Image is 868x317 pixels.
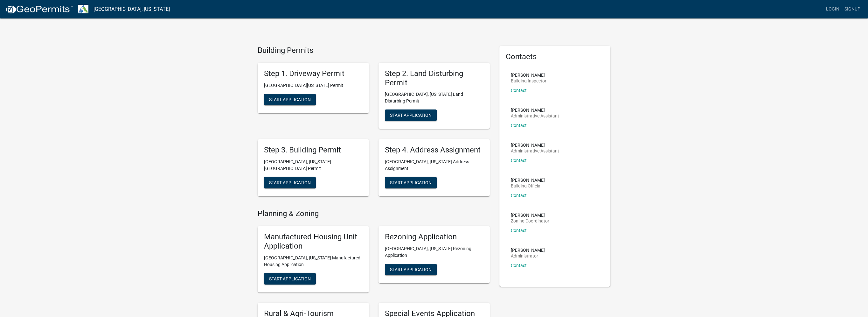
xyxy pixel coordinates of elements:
[511,73,546,77] p: [PERSON_NAME]
[823,3,842,15] a: Login
[78,5,88,13] img: Troup County, Georgia
[390,113,432,118] span: Start Application
[264,82,363,89] p: [GEOGRAPHIC_DATA][US_STATE] Permit
[385,177,437,188] button: Start Application
[511,184,545,188] p: Building Official
[511,228,527,233] a: Contact
[506,52,604,61] h5: Contacts
[385,145,483,155] h5: Step 4. Address Assignment
[264,273,316,285] button: Start Application
[269,276,311,281] span: Start Application
[385,69,483,88] h5: Step 2. Land Disturbing Permit
[511,114,559,118] p: Administrative Assistant
[269,97,311,102] span: Start Application
[511,248,545,252] p: [PERSON_NAME]
[264,177,316,188] button: Start Application
[385,109,437,121] button: Start Application
[264,69,363,78] h5: Step 1. Driveway Permit
[390,180,432,185] span: Start Application
[385,232,483,242] h5: Rezoning Application
[385,264,437,275] button: Start Application
[385,91,483,104] p: [GEOGRAPHIC_DATA], [US_STATE] Land Disturbing Permit
[511,213,549,217] p: [PERSON_NAME]
[511,219,549,223] p: Zoning Coordinator
[511,143,559,147] p: [PERSON_NAME]
[511,108,559,112] p: [PERSON_NAME]
[264,94,316,105] button: Start Application
[264,145,363,155] h5: Step 3. Building Permit
[511,158,527,163] a: Contact
[264,255,363,268] p: [GEOGRAPHIC_DATA], [US_STATE] Manufactured Housing Application
[258,46,490,55] h4: Building Permits
[258,209,490,218] h4: Planning & Zoning
[511,263,527,268] a: Contact
[511,193,527,198] a: Contact
[264,158,363,172] p: [GEOGRAPHIC_DATA], [US_STATE][GEOGRAPHIC_DATA] Permit
[390,267,432,272] span: Start Application
[511,254,545,258] p: Administrator
[511,79,546,83] p: Building Inspector
[511,88,527,93] a: Contact
[94,4,170,15] a: [GEOGRAPHIC_DATA], [US_STATE]
[511,178,545,182] p: [PERSON_NAME]
[511,149,559,153] p: Administrative Assistant
[385,158,483,172] p: [GEOGRAPHIC_DATA], [US_STATE] Address Assignment
[842,3,863,15] a: Signup
[264,232,363,251] h5: Manufactured Housing Unit Application
[385,245,483,259] p: [GEOGRAPHIC_DATA], [US_STATE] Rezoning Application
[269,180,311,185] span: Start Application
[511,123,527,128] a: Contact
